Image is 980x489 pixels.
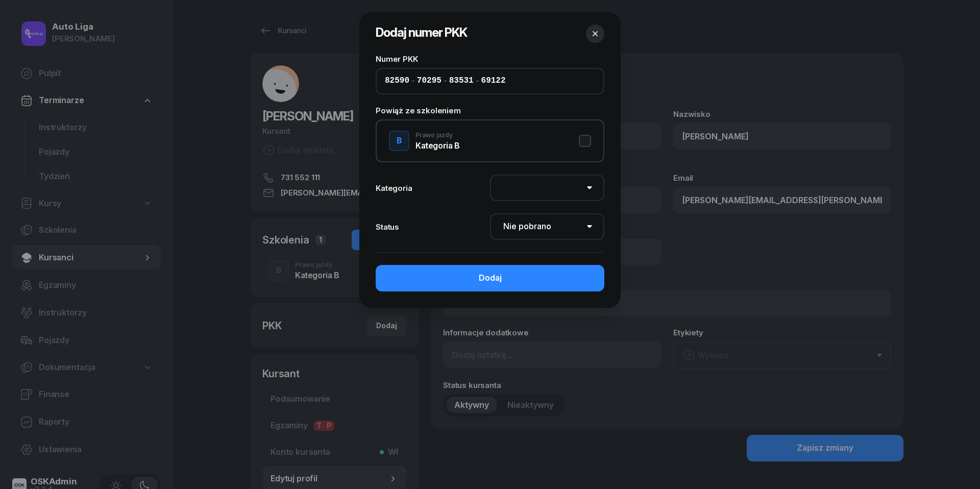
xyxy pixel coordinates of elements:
[389,131,591,151] button: BPrawo jazdyKategoria B
[393,132,406,150] div: B
[415,141,460,150] div: Kategoria B
[389,131,409,151] button: B
[415,132,460,138] div: Prawo jazdy
[444,75,447,88] span: -
[417,75,442,88] input: 00000
[476,75,479,88] span: -
[376,25,467,43] h2: Dodaj numer PKK
[479,272,502,285] div: Dodaj
[481,75,506,88] input: 00000
[385,75,409,88] input: 00000
[376,265,604,291] button: Dodaj
[411,75,415,88] span: -
[449,75,474,88] input: 00000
